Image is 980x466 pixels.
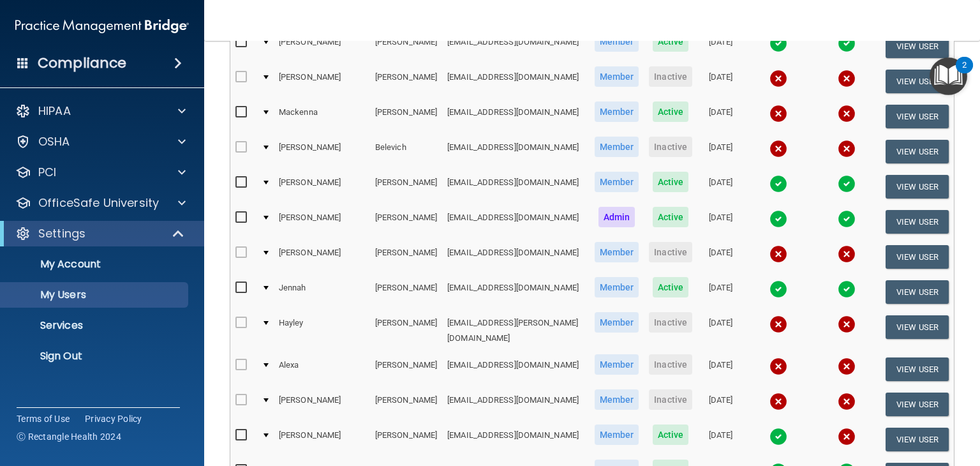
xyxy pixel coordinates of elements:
[838,428,856,446] img: cross.ca9f0e7f.svg
[653,277,689,297] span: Active
[442,99,589,134] td: [EMAIL_ADDRESS][DOMAIN_NAME]
[595,172,639,192] span: Member
[274,352,370,387] td: Alexa
[653,101,689,122] span: Active
[85,412,142,425] a: Privacy Policy
[15,195,186,211] a: OfficeSafe University
[595,354,639,375] span: Member
[697,64,744,99] td: [DATE]
[442,310,589,352] td: [EMAIL_ADDRESS][PERSON_NAME][DOMAIN_NAME]
[595,66,639,87] span: Member
[886,315,949,339] button: View User
[930,57,967,95] button: Open Resource Center, 2 new notifications
[886,105,949,128] button: View User
[838,175,856,193] img: tick.e7d51cea.svg
[442,64,589,99] td: [EMAIL_ADDRESS][DOMAIN_NAME]
[8,258,182,271] p: My Account
[274,169,370,204] td: [PERSON_NAME]
[595,277,639,297] span: Member
[442,387,589,422] td: [EMAIL_ADDRESS][DOMAIN_NAME]
[38,134,70,149] p: OSHA
[697,352,744,387] td: [DATE]
[595,31,639,52] span: Member
[595,425,639,445] span: Member
[595,101,639,122] span: Member
[370,134,442,169] td: Belevich
[838,315,856,333] img: cross.ca9f0e7f.svg
[838,245,856,263] img: cross.ca9f0e7f.svg
[8,350,182,363] p: Sign Out
[649,354,692,375] span: Inactive
[38,54,126,72] h4: Compliance
[769,428,787,446] img: tick.e7d51cea.svg
[15,103,186,119] a: HIPAA
[962,65,967,82] div: 2
[15,165,186,180] a: PCI
[769,280,787,298] img: tick.e7d51cea.svg
[697,239,744,274] td: [DATE]
[370,310,442,352] td: [PERSON_NAME]
[886,245,949,269] button: View User
[886,428,949,451] button: View User
[274,274,370,310] td: Jennah
[15,13,189,39] img: PMB logo
[370,169,442,204] td: [PERSON_NAME]
[595,137,639,157] span: Member
[38,103,71,119] p: HIPAA
[838,140,856,158] img: cross.ca9f0e7f.svg
[370,352,442,387] td: [PERSON_NAME]
[697,204,744,239] td: [DATE]
[649,66,692,87] span: Inactive
[274,134,370,169] td: [PERSON_NAME]
[838,280,856,298] img: tick.e7d51cea.svg
[653,31,689,52] span: Active
[769,357,787,375] img: cross.ca9f0e7f.svg
[442,239,589,274] td: [EMAIL_ADDRESS][DOMAIN_NAME]
[8,319,182,332] p: Services
[17,412,70,425] a: Terms of Use
[838,210,856,228] img: tick.e7d51cea.svg
[38,226,85,241] p: Settings
[697,29,744,64] td: [DATE]
[769,70,787,87] img: cross.ca9f0e7f.svg
[442,169,589,204] td: [EMAIL_ADDRESS][DOMAIN_NAME]
[38,165,56,180] p: PCI
[838,105,856,123] img: cross.ca9f0e7f.svg
[442,29,589,64] td: [EMAIL_ADDRESS][DOMAIN_NAME]
[442,274,589,310] td: [EMAIL_ADDRESS][DOMAIN_NAME]
[769,315,787,333] img: cross.ca9f0e7f.svg
[274,29,370,64] td: [PERSON_NAME]
[370,239,442,274] td: [PERSON_NAME]
[370,64,442,99] td: [PERSON_NAME]
[769,34,787,52] img: tick.e7d51cea.svg
[886,175,949,199] button: View User
[838,70,856,87] img: cross.ca9f0e7f.svg
[697,422,744,457] td: [DATE]
[274,310,370,352] td: Hayley
[595,242,639,262] span: Member
[274,99,370,134] td: Mackenna
[595,312,639,333] span: Member
[886,70,949,93] button: View User
[838,357,856,375] img: cross.ca9f0e7f.svg
[886,210,949,234] button: View User
[15,134,186,149] a: OSHA
[274,64,370,99] td: [PERSON_NAME]
[598,207,635,227] span: Admin
[886,34,949,58] button: View User
[697,274,744,310] td: [DATE]
[697,99,744,134] td: [DATE]
[8,289,182,301] p: My Users
[697,134,744,169] td: [DATE]
[653,172,689,192] span: Active
[760,382,965,433] iframe: Drift Widget Chat Controller
[769,210,787,228] img: tick.e7d51cea.svg
[769,105,787,123] img: cross.ca9f0e7f.svg
[15,226,185,241] a: Settings
[442,352,589,387] td: [EMAIL_ADDRESS][DOMAIN_NAME]
[370,204,442,239] td: [PERSON_NAME]
[442,134,589,169] td: [EMAIL_ADDRESS][DOMAIN_NAME]
[653,207,689,227] span: Active
[886,140,949,163] button: View User
[653,425,689,445] span: Active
